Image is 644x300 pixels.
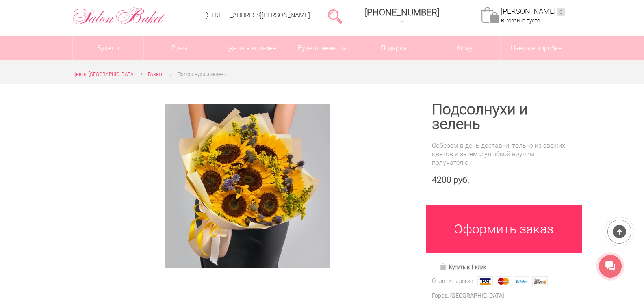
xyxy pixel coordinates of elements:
a: Букеты невесты [286,36,358,60]
ins: 0 [557,8,565,16]
span: Кому [429,36,500,60]
img: Купить в 1 клик [440,263,449,270]
span: Цветы [GEOGRAPHIC_DATA] [72,71,135,77]
span: В корзине пусто [501,17,540,24]
a: Цветы в коробке [501,36,572,60]
span: Подсолнухи и зелень [178,71,226,77]
img: Подсолнухи и зелень [165,104,330,268]
div: [GEOGRAPHIC_DATA] [450,291,504,300]
img: Цветы Нижний Новгород [72,5,165,26]
a: Оформить заказ [426,205,582,253]
a: Розы [144,36,215,60]
a: Цветы в корзине [215,36,286,60]
img: MasterCard [496,276,511,286]
a: Купить в 1 клик [436,261,490,273]
a: Подарки [358,36,429,60]
div: 4200 руб. [432,175,572,185]
div: Оплатить легко: [432,277,475,285]
a: [PHONE_NUMBER] [360,4,444,28]
a: Букеты [73,36,144,60]
img: Webmoney [514,276,529,286]
a: Увеличить [82,104,412,268]
div: Город: [432,291,449,300]
img: Visa [477,276,493,286]
a: [STREET_ADDRESS][PERSON_NAME] [205,11,310,19]
span: Букеты [148,71,165,77]
img: Яндекс Деньги [532,276,548,286]
a: [PERSON_NAME] [501,7,565,16]
a: Букеты [148,70,165,79]
h1: Подсолнухи и зелень [432,102,572,132]
div: Соберем в день доставки, только из свежих цветов и затем с улыбкой вручим получателю. [432,141,572,167]
a: Цветы [GEOGRAPHIC_DATA] [72,70,135,79]
span: [PHONE_NUMBER] [365,7,439,17]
